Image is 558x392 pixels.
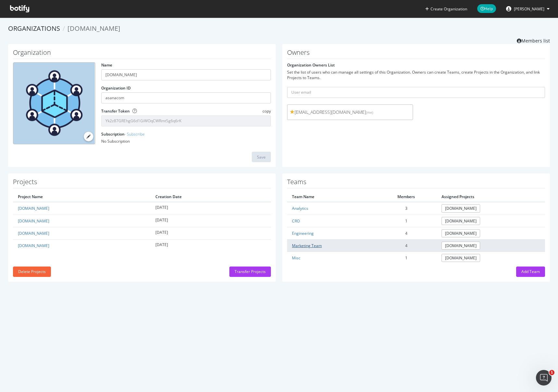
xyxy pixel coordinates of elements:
[8,24,60,33] a: Organizations
[516,269,545,274] a: Add Team
[101,92,271,103] input: Organization ID
[376,215,437,227] td: 1
[151,202,271,215] td: [DATE]
[376,252,437,264] td: 1
[292,218,300,224] a: CRO
[425,6,467,12] button: Create Organization
[13,192,151,202] th: Project Name
[521,269,540,274] div: Add Team
[287,192,376,202] th: Team Name
[477,4,496,13] span: Help
[262,108,271,114] span: copy
[442,242,480,250] a: [DOMAIN_NAME]
[517,36,550,44] a: Members list
[229,267,271,277] button: Transfer Projects
[229,269,271,274] a: Transfer Projects
[376,239,437,252] td: 4
[13,49,271,59] h1: Organization
[151,192,271,202] th: Creation Date
[18,206,49,211] a: [DOMAIN_NAME]
[13,267,51,277] button: Delete Projects
[67,24,120,33] span: [DOMAIN_NAME]
[252,152,271,162] button: Save
[18,218,49,224] a: [DOMAIN_NAME]
[125,131,145,137] a: - Subscribe
[366,110,373,115] small: (me)
[18,231,49,236] a: [DOMAIN_NAME]
[287,62,335,68] label: Organization Owners List
[101,62,112,68] label: Name
[290,109,410,115] span: [EMAIL_ADDRESS][DOMAIN_NAME]
[287,69,545,80] div: Set the list of users who can manage all settings of this Organization. Owners can create Teams, ...
[501,4,555,14] button: [PERSON_NAME]
[376,227,437,239] td: 4
[292,231,314,236] a: Engineering
[536,370,552,386] iframe: Intercom live chat
[287,49,545,59] h1: Owners
[287,87,545,98] input: User email
[235,269,266,274] div: Transfer Projects
[18,269,46,274] div: Delete Projects
[292,255,300,261] a: Misc
[101,85,131,91] label: Organization ID
[151,239,271,252] td: [DATE]
[292,206,308,211] a: Analytics
[101,131,145,137] label: Subscription
[292,243,322,248] a: Marketing Team
[101,138,271,144] div: No Subscription
[516,267,545,277] button: Add Team
[442,217,480,225] a: [DOMAIN_NAME]
[13,178,271,188] h1: Projects
[13,269,51,274] a: Delete Projects
[442,254,480,262] a: [DOMAIN_NAME]
[549,370,554,375] span: 1
[287,178,545,188] h1: Teams
[257,154,266,160] div: Save
[514,6,544,12] span: John Chung
[376,192,437,202] th: Members
[101,69,271,80] input: name
[151,227,271,239] td: [DATE]
[437,192,545,202] th: Assigned Projects
[18,243,49,248] a: [DOMAIN_NAME]
[151,215,271,227] td: [DATE]
[376,202,437,215] td: 3
[101,108,130,114] label: Transfer Token
[8,24,550,33] ol: breadcrumbs
[442,229,480,237] a: [DOMAIN_NAME]
[442,204,480,212] a: [DOMAIN_NAME]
